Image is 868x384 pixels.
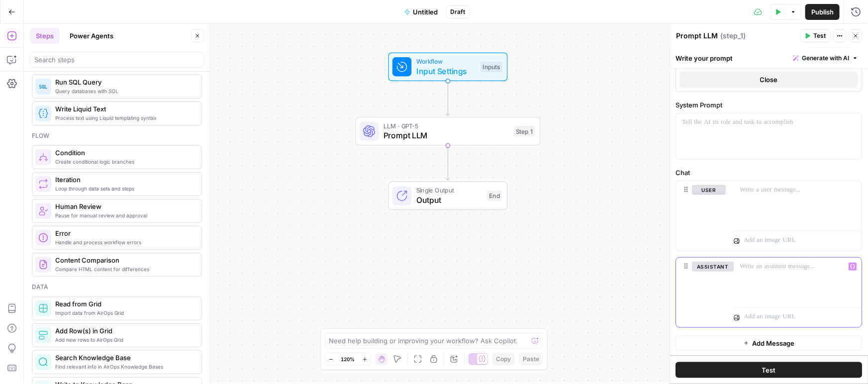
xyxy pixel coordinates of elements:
div: Inputs [480,61,502,72]
label: Chat [675,168,862,178]
span: Prompt LLM [384,129,509,141]
span: Condition [55,148,193,158]
g: Edge from step_1 to end [446,145,450,180]
span: Query databases with SQL [55,87,193,95]
div: assistant [676,258,726,327]
span: Add Row(s) in Grid [55,326,193,336]
span: Search Knowledge Base [55,353,193,363]
span: Create conditional logic branches [55,158,193,166]
label: System Prompt [675,100,862,110]
span: Add Message [752,338,794,348]
div: LLM · GPT-5Prompt LLMStep 1 [356,117,541,146]
span: Error [55,228,193,238]
span: Content Comparison [55,255,193,265]
span: Pause for manual review and approval [55,211,193,219]
span: Human Review [55,201,193,211]
button: Add Message [675,336,862,351]
button: Generate with AI [789,52,862,65]
span: Output [416,194,482,206]
button: Copy [492,353,515,366]
div: WorkflowInput SettingsInputs [356,52,541,81]
span: Run SQL Query [55,77,193,87]
span: Write Liquid Text [55,104,193,114]
div: Write your prompt [670,48,868,68]
span: Read from Grid [55,299,193,309]
span: Close [760,75,778,85]
g: Edge from start to step_1 [446,81,450,116]
span: Paste [523,355,539,364]
button: Test [675,362,862,378]
span: Publish [811,7,834,17]
span: 120% [341,355,355,363]
span: Test [762,365,776,375]
div: Step 1 [514,126,535,137]
span: Single Output [416,186,482,195]
span: Compare HTML content for differences [55,265,193,273]
button: Test [800,29,830,42]
div: Flow [32,131,202,140]
input: Search steps [34,55,199,65]
span: LLM · GPT-5 [384,121,509,130]
span: Add new rows to AirOps Grid [55,336,193,344]
span: Test [813,31,826,40]
div: End [487,191,502,201]
button: Close [680,72,858,88]
textarea: Prompt LLM [676,31,718,41]
div: Data [32,283,202,291]
button: Paste [519,353,543,366]
button: user [692,185,726,195]
span: Process text using Liquid templating syntax [55,114,193,122]
button: Steps [30,28,60,44]
img: vrinnnclop0vshvmafd7ip1g7ohf [38,260,48,270]
span: Generate with AI [802,54,849,63]
button: Power Agents [64,28,119,44]
div: user [676,181,726,251]
button: Untitled [398,4,444,20]
span: ( step_1 ) [720,31,746,41]
button: Publish [805,4,840,20]
span: Copy [496,355,511,364]
span: Workflow [416,57,476,66]
span: Import data from AirOps Grid [55,309,193,317]
span: Input Settings [416,65,476,77]
span: Handle and process workflow errors [55,238,193,246]
div: Single OutputOutputEnd [356,182,541,210]
span: Draft [451,7,466,16]
span: Find relevant info in AirOps Knowledge Bases [55,363,193,371]
span: Untitled [413,7,438,17]
span: Loop through data sets and steps [55,185,193,192]
button: assistant [692,262,734,272]
span: Iteration [55,175,193,185]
